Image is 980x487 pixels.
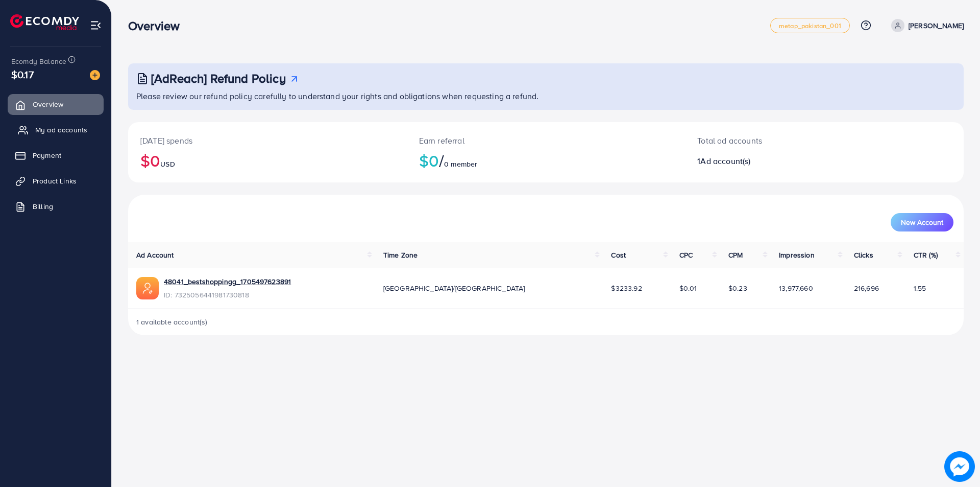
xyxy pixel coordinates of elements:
[770,18,850,33] a: metap_pakistan_001
[887,19,964,32] a: [PERSON_NAME]
[383,250,418,260] span: Time Zone
[779,250,815,260] span: Impression
[151,71,286,86] h3: [AdReach] Refund Policy
[10,14,79,30] img: logo
[90,70,100,80] img: image
[128,18,188,33] h3: Overview
[8,196,104,217] a: Billing
[909,19,964,32] p: [PERSON_NAME]
[33,150,61,160] span: Payment
[779,283,813,293] span: 13,977,660
[33,176,77,186] span: Product Links
[140,151,395,170] h2: $0
[11,67,34,82] span: $0.17
[854,250,873,260] span: Clicks
[164,290,291,300] span: ID: 7325056441981730818
[611,250,626,260] span: Cost
[944,451,975,482] img: image
[136,317,208,327] span: 1 available account(s)
[891,213,953,231] button: New Account
[136,90,958,102] p: Please review our refund policy carefully to understand your rights and obligations when requesti...
[136,277,159,299] img: ic-ads-acc.e4c84228.svg
[8,171,104,191] a: Product Links
[914,250,938,260] span: CTR (%)
[901,219,943,226] span: New Account
[164,276,291,287] a: 48041_bestshoppingg_1705497623891
[779,22,841,29] span: metap_pakistan_001
[33,99,63,109] span: Overview
[33,201,53,212] span: Billing
[439,149,444,172] span: /
[419,134,673,147] p: Earn referral
[140,134,395,147] p: [DATE] spends
[11,56,66,66] span: Ecomdy Balance
[679,250,693,260] span: CPC
[35,125,87,135] span: My ad accounts
[611,283,642,293] span: $3233.92
[8,120,104,140] a: My ad accounts
[383,283,525,293] span: [GEOGRAPHIC_DATA]/[GEOGRAPHIC_DATA]
[136,250,174,260] span: Ad Account
[679,283,697,293] span: $0.01
[8,145,104,166] a: Payment
[8,94,104,114] a: Overview
[914,283,926,293] span: 1.55
[160,159,175,169] span: USD
[90,19,102,31] img: menu
[728,283,747,293] span: $0.23
[854,283,879,293] span: 216,696
[697,134,881,147] p: Total ad accounts
[700,155,750,167] span: Ad account(s)
[728,250,743,260] span: CPM
[419,151,673,170] h2: $0
[444,159,477,169] span: 0 member
[697,156,881,166] h2: 1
